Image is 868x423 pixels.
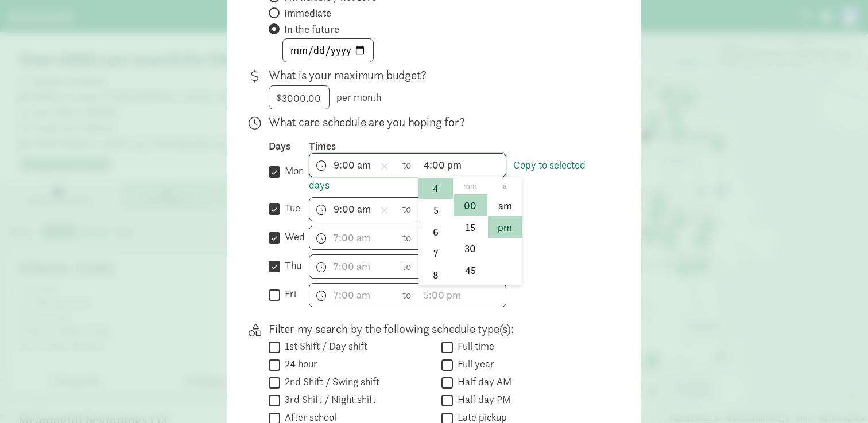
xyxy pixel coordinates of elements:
label: Full year [453,357,494,371]
label: fri [280,287,296,301]
input: 7:00 am [309,198,397,221]
label: 1st Shift / Day shift [280,339,367,353]
li: 00 [454,194,487,216]
label: Full time [453,339,494,353]
label: wed [280,230,305,244]
li: 6 [418,221,452,242]
li: 5 [418,199,452,221]
label: 3rd Shift / Night shift [280,393,376,406]
input: 5:00 pm [418,284,506,307]
label: Half day AM [453,375,511,389]
input: 7:00 am [309,255,397,278]
label: 2nd Shift / Swing shift [280,375,379,389]
li: 15 [454,216,487,238]
input: 7:00 am [309,284,397,307]
input: 7:00 am [309,226,397,249]
li: pm [488,216,522,238]
li: mm [454,177,487,194]
li: 45 [454,260,487,281]
li: 7 [418,242,452,264]
li: 4 [418,178,452,199]
li: am [488,194,522,216]
label: Half day PM [453,393,511,406]
span: to [402,201,413,217]
span: to [402,230,413,245]
span: to [402,287,413,303]
li: a [488,177,522,194]
li: 8 [418,264,452,286]
label: 24 hour [280,357,317,371]
label: tue [280,201,300,215]
span: to [402,258,413,274]
p: Filter my search by the following schedule type(s): [269,321,604,337]
label: thu [280,258,301,272]
li: 30 [454,238,487,260]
